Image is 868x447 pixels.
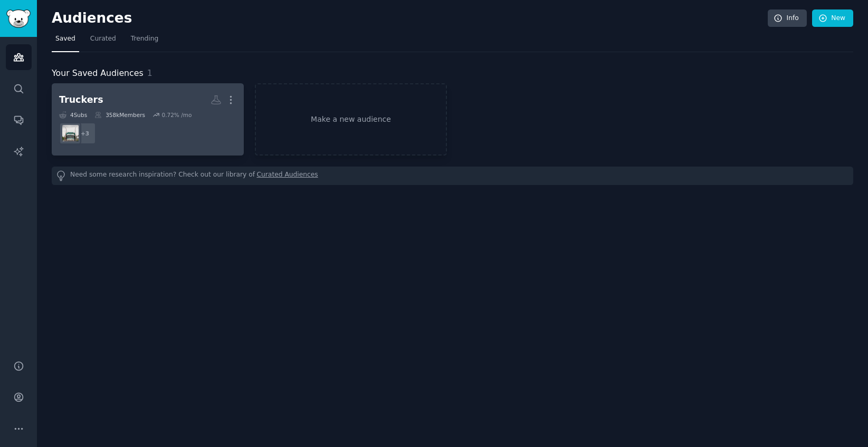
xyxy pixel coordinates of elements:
[6,9,31,28] img: GummySearch logo
[94,111,145,119] div: 358k Members
[52,67,144,80] span: Your Saved Audiences
[87,31,120,52] a: Curated
[52,10,768,27] h2: Audiences
[52,167,853,185] div: Need some research inspiration? Check out our library of
[131,34,158,44] span: Trending
[257,170,318,181] a: Curated Audiences
[59,111,87,119] div: 4 Sub s
[74,122,96,144] div: + 3
[62,125,79,141] img: Truckers
[52,83,244,156] a: Truckers4Subs358kMembers0.72% /mo+3Truckers
[52,31,79,52] a: Saved
[255,83,447,156] a: Make a new audience
[90,34,116,44] span: Curated
[812,9,853,27] a: New
[161,111,192,119] div: 0.72 % /mo
[55,34,75,44] span: Saved
[147,68,152,78] span: 1
[59,93,103,106] div: Truckers
[127,31,162,52] a: Trending
[768,9,807,27] a: Info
